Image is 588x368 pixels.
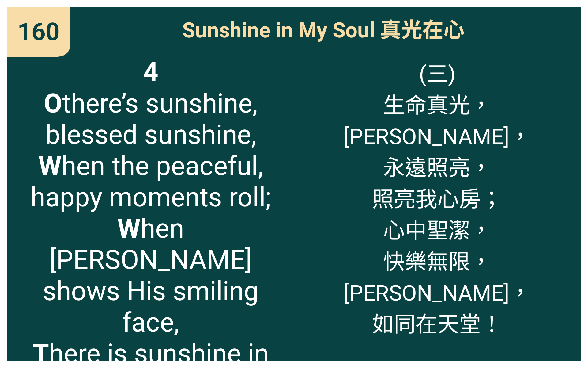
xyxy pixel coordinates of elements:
[38,150,62,182] b: W
[117,213,141,244] b: W
[143,56,158,88] b: 4
[182,13,465,44] span: Sunshine in My Soul 真光在心
[44,88,62,119] b: O
[344,56,531,338] span: (三) 生命真光， [PERSON_NAME]， 永遠照亮， 照亮我心房； 心中聖潔， 快樂無限， [PERSON_NAME]， 如同在天堂！
[17,17,60,46] span: 160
